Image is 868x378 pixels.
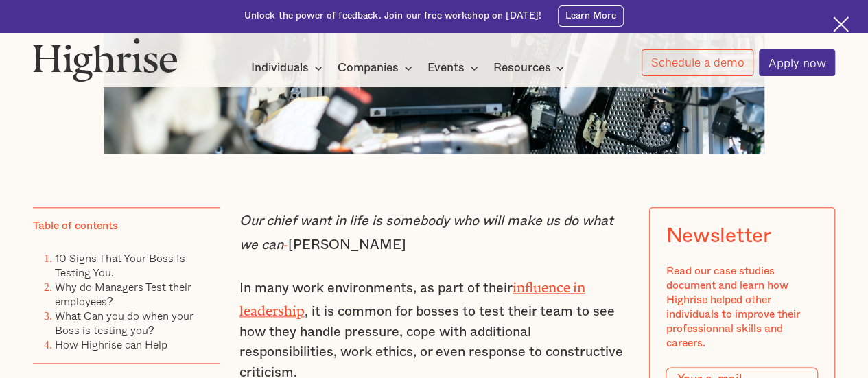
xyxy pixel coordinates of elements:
[33,219,118,233] div: Table of contents
[759,49,835,76] a: Apply now
[283,237,288,245] strong: -
[251,60,309,76] div: Individuals
[427,60,465,76] div: Events
[666,224,771,248] div: Newsletter
[338,60,399,76] div: Companies
[239,211,629,256] p: [PERSON_NAME]
[244,10,542,23] div: Unlock the power of feedback. Join our free workshop on [DATE]!
[55,250,185,281] a: 10 Signs That Your Boss Is Testing You.
[239,214,613,252] em: Our chief want in life is somebody who will make us do what we can
[642,49,753,76] a: Schedule a demo
[338,60,417,76] div: Companies
[493,60,568,76] div: Resources
[833,16,849,32] img: Cross icon
[558,5,624,27] a: Learn More
[55,336,167,353] a: How Highrise can Help
[251,60,327,76] div: Individuals
[427,60,482,76] div: Events
[33,38,178,82] img: Highrise logo
[666,264,818,351] div: Read our case studies document and learn how Highrise helped other individuals to improve their p...
[55,279,191,309] a: Why do Managers Test their employees?
[493,60,550,76] div: Resources
[55,307,193,338] a: What Can you do when your Boss is testing you?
